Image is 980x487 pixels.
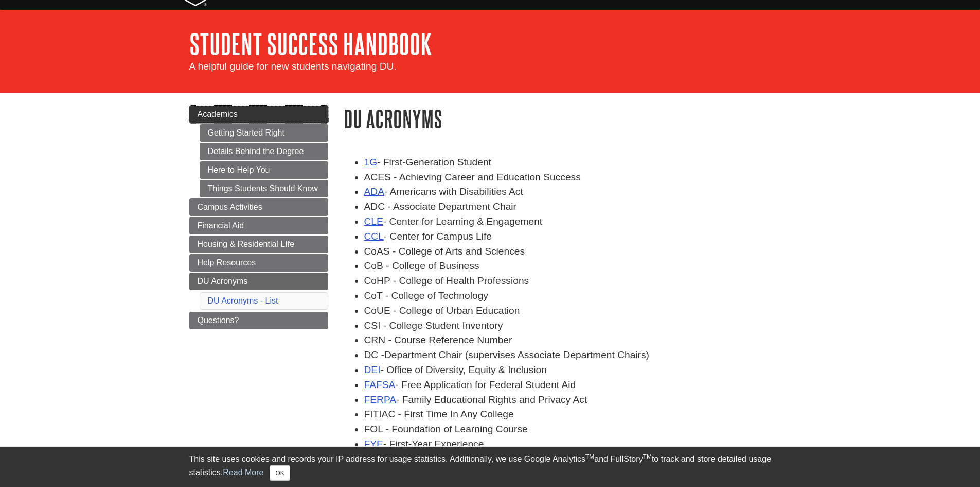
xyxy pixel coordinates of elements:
span: Housing & Residential LIfe [198,240,295,248]
a: Questions? [189,312,328,329]
h1: DU Acronyms [344,106,791,132]
a: 1G [364,157,378,167]
li: CSI - College Student Inventory [364,318,791,333]
a: Financial Aid [189,217,328,234]
li: ACES - Achieving Career and Education Success [364,170,791,185]
a: Things Students Should Know [200,180,328,197]
a: FYE [364,439,383,449]
a: CCL [364,231,384,242]
a: FERPA [364,394,397,405]
li: CoUE - College of Urban Education [364,304,791,318]
span: DU Acronyms [198,277,248,286]
span: Financial Aid [198,221,244,230]
a: DU Acronyms [189,273,328,290]
li: FITIAC - First Time In Any College [364,407,791,422]
li: CoT - College of Technology [364,289,791,304]
li: CoHP - College of Health Professions [364,274,791,289]
div: Guide Page Menu [189,106,328,329]
span: A helpful guide for new students navigating DU. [189,61,397,72]
span: Academics [198,110,238,119]
a: FAFSA [364,379,396,390]
sup: TM [643,453,652,460]
a: Academics [189,106,328,123]
li: - Free Application for Federal Student Aid [364,378,791,393]
a: Help Resources [189,254,328,272]
li: - First-Year Experience [364,437,791,452]
li: - First-Generation Student [364,155,791,170]
a: CLE [364,216,383,227]
a: Student Success Handbook [189,28,432,60]
li: CoB - College of Business [364,259,791,274]
li: - Americans with Disabilities Act [364,184,791,199]
li: CRN - Course Reference Number [364,333,791,348]
a: Campus Activities [189,198,328,216]
li: - Center for Campus Life [364,229,791,244]
a: Read More [223,468,263,477]
span: Help Resources [198,258,256,267]
sup: TM [585,453,594,460]
a: Details Behind the Degree [200,143,328,160]
a: ADA [364,186,384,197]
li: - Center for Learning & Engagement [364,214,791,229]
a: Here to Help You [200,161,328,179]
span: Campus Activities [198,203,262,211]
div: This site uses cookies and records your IP address for usage statistics. Additionally, we use Goo... [189,453,791,481]
a: Housing & Residential LIfe [189,236,328,253]
li: ADC - Associate Department Chair [364,199,791,214]
li: DC -Department Chair (supervises Associate Department Chairs) [364,348,791,363]
li: CoAS - College of Arts and Sciences [364,244,791,259]
a: DU Acronyms - List [208,296,278,305]
li: - Office of Diversity, Equity & Inclusion [364,363,791,378]
button: Close [270,465,290,481]
a: DEI [364,364,381,375]
li: - Family Educational Rights and Privacy Act [364,393,791,408]
a: Getting Started Right [200,124,328,142]
span: Questions? [198,316,239,325]
li: FOL - Foundation of Learning Course [364,422,791,437]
